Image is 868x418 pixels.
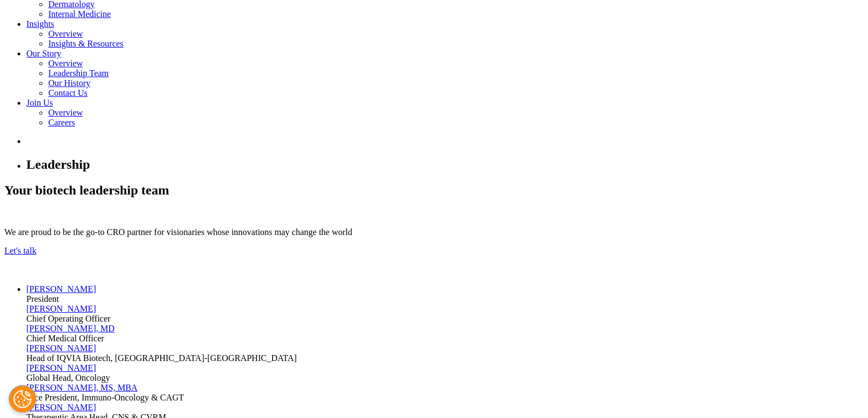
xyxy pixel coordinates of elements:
[48,88,88,98] a: Contact Us
[9,385,36,413] button: Cookies Settings
[26,49,61,58] a: Our Story
[26,324,864,334] a: [PERSON_NAME], MD
[26,294,864,304] div: President
[26,304,864,314] a: [PERSON_NAME]
[48,9,111,19] a: Internal Medicine
[4,246,36,255] a: Let's talk
[26,314,864,324] div: Chief Operating Officer
[48,29,83,38] a: Overview
[48,68,109,78] a: Leadership Team
[48,118,75,127] a: Careers
[48,59,83,68] a: Overview
[48,39,123,48] a: Insights & Resources
[26,19,54,28] a: Insights
[26,403,864,413] a: [PERSON_NAME]
[26,353,864,363] div: Head of IQVIA Biotech, [GEOGRAPHIC_DATA]-[GEOGRAPHIC_DATA]
[26,157,864,172] h1: Leadership
[26,98,53,107] a: Join Us
[26,373,864,383] div: Global Head, Oncology
[4,183,864,198] h2: Your biotech leadership team
[26,343,864,353] a: [PERSON_NAME]
[26,284,864,294] a: [PERSON_NAME]
[48,78,91,88] a: Our History
[26,363,864,373] a: [PERSON_NAME]
[26,393,864,403] div: Vice President, Immuno-Oncology & CAGT
[26,334,864,343] div: Chief Medical Officer
[26,383,864,393] a: [PERSON_NAME], MS, MBA
[48,108,83,117] a: Overview
[4,227,864,237] p: We are proud to be the go-to CRO partner for visionaries whose innovations may change the world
